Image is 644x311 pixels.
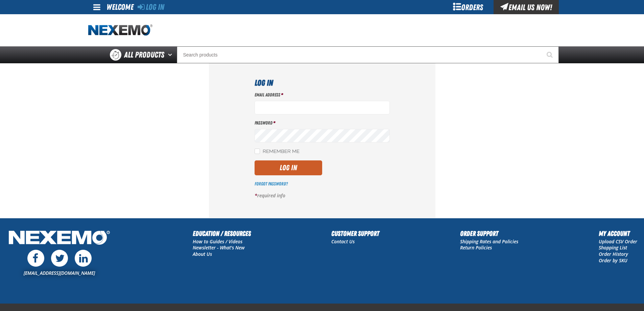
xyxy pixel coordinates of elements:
[331,228,379,239] h2: Customer Support
[138,2,164,12] a: Log In
[193,228,251,239] h2: Education / Resources
[166,46,177,63] button: Open All Products pages
[88,24,152,36] a: Home
[255,120,390,126] label: Password
[599,228,637,239] h2: My Account
[599,251,628,257] a: Order History
[24,270,95,276] a: [EMAIL_ADDRESS][DOMAIN_NAME]
[255,92,390,98] label: Email Address
[255,149,260,154] input: Remember Me
[255,149,300,155] label: Remember Me
[255,77,390,89] h1: Log In
[255,193,390,199] p: required info
[7,228,112,248] img: Nexemo Logo
[193,238,242,245] a: How to Guides / Videos
[193,244,245,251] a: Newsletter - What's New
[460,244,492,251] a: Return Policies
[460,228,518,239] h2: Order Support
[124,49,164,61] span: All Products
[177,46,559,63] input: Search
[331,238,355,245] a: Contact Us
[599,244,627,251] a: Shopping List
[599,257,627,264] a: Order by SKU
[255,181,288,186] a: Forgot Password?
[542,46,559,63] button: Start Searching
[193,251,212,257] a: About Us
[599,238,637,245] a: Upload CSV Order
[255,160,322,175] button: Log In
[88,24,152,36] img: Nexemo logo
[460,238,518,245] a: Shipping Rates and Policies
